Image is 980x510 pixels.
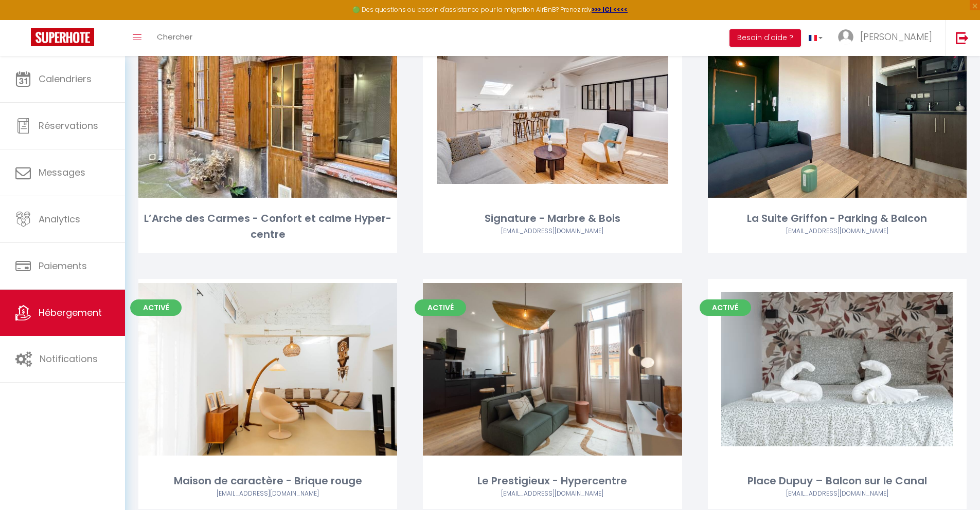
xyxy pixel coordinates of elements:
span: Réservations [39,119,98,132]
span: Calendriers [39,72,92,85]
img: logout [956,31,969,44]
div: Place Dupuy – Balcon sur le Canal [708,473,967,489]
a: >>> ICI <<<< [592,5,628,14]
span: Hébergement [39,306,102,319]
div: Airbnb [708,489,967,499]
span: [PERSON_NAME] [860,30,932,43]
div: Airbnb [708,226,967,236]
div: Le Prestigieux - Hypercentre [423,473,682,489]
span: Messages [39,166,85,179]
span: Activé [415,299,466,316]
div: L’Arche des Carmes - Confort et calme Hyper-centre [138,211,397,243]
div: Airbnb [423,489,682,499]
span: Notifications [40,352,98,365]
div: Airbnb [423,226,682,236]
img: Super Booking [31,28,94,46]
div: La Suite Griffon - Parking & Balcon [708,211,967,226]
img: ... [838,29,853,45]
span: Activé [130,299,182,316]
button: Besoin d'aide ? [729,29,801,47]
a: Chercher [149,20,200,56]
a: ... [PERSON_NAME] [830,20,945,56]
span: Analytics [39,213,80,225]
div: Signature - Marbre & Bois [423,211,682,226]
span: Chercher [157,31,192,42]
div: Maison de caractère - Brique rouge [138,473,397,489]
div: Airbnb [138,489,397,499]
span: Activé [700,299,751,316]
span: Paiements [39,259,87,272]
